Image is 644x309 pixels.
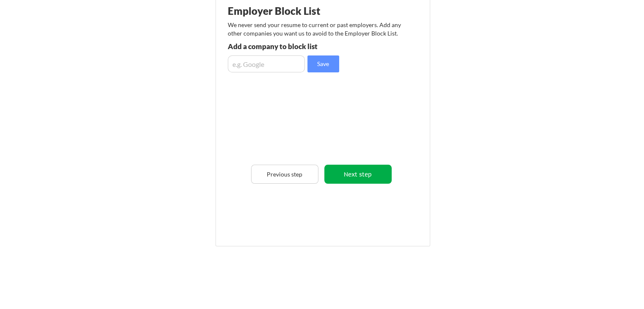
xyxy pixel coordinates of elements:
div: Add a company to block list [228,43,352,50]
div: Employer Block List [228,6,361,16]
button: Next step [324,165,392,184]
input: e.g. Google [228,55,305,72]
button: Previous step [251,165,318,184]
button: Save [307,55,339,72]
div: We never send your resume to current or past employers. Add any other companies you want us to av... [228,21,406,37]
